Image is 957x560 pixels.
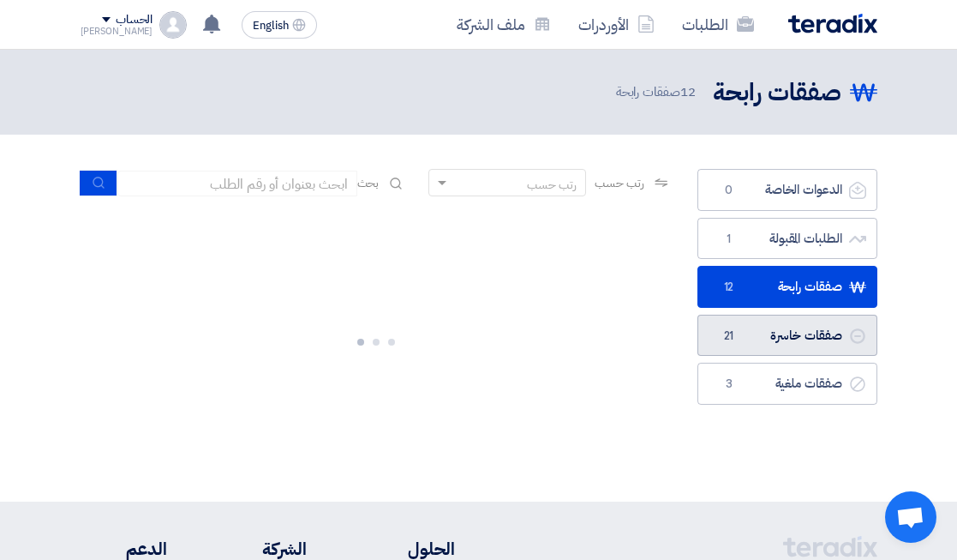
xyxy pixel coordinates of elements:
img: Teradix logo [788,14,877,33]
div: رتب حسب [527,176,577,194]
a: الطلبات [668,4,768,45]
span: بحث [357,174,380,192]
button: English [242,11,317,39]
a: صفقات خاسرة21 [697,315,877,357]
a: الدعوات الخاصة0 [697,169,877,211]
div: الحساب [116,13,153,27]
a: ملف الشركة [443,4,565,45]
span: English [253,20,289,32]
a: الطلبات المقبولة1 [697,218,877,260]
input: ابحث بعنوان أو رقم الطلب [117,171,357,196]
span: 1 [719,231,739,248]
a: صفقات رابحة12 [697,266,877,308]
h2: صفقات رابحة [713,76,841,110]
a: الأوردرات [565,4,668,45]
div: [PERSON_NAME] [81,27,153,36]
div: Open chat [885,491,936,543]
span: 21 [719,328,739,345]
span: 3 [719,376,739,393]
a: صفقات ملغية3 [697,363,877,405]
span: 0 [719,182,739,199]
img: profile_test.png [159,11,187,39]
span: 12 [680,82,696,101]
span: رتب حسب [595,174,643,192]
span: 12 [719,279,739,296]
span: صفقات رابحة [616,82,699,102]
